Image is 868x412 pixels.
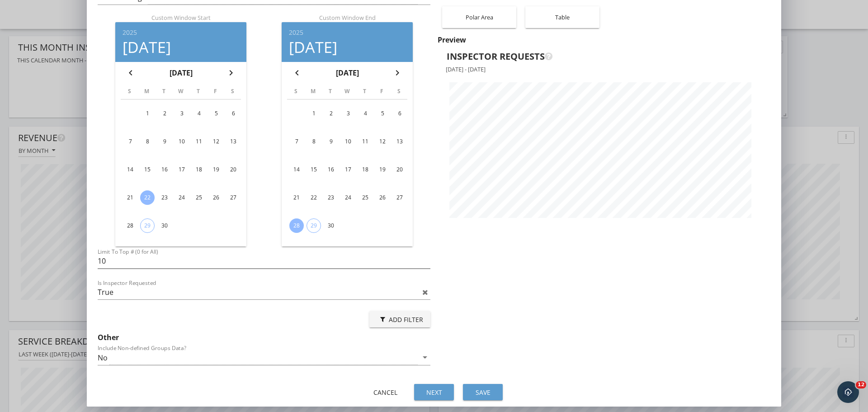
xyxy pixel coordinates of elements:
button: 19 [375,162,390,177]
div: Inspector Requests [447,50,745,63]
div: Save [470,388,495,397]
div: 22 [307,190,321,205]
button: 18 [358,162,373,177]
button: 20 [392,162,407,177]
button: 12 [209,134,223,149]
button: 4 [192,106,206,121]
div: 2025 [123,29,239,36]
button: 30 [157,218,172,233]
button: Add Filter [369,311,430,327]
button: 17 [341,162,355,177]
th: T [356,84,373,99]
div: 7 [289,134,304,149]
th: T [321,84,339,99]
button: 12 [375,134,390,149]
button: 7 [123,134,137,149]
div: [DATE] [123,39,239,55]
button: 21 [123,190,137,205]
button: 4 [358,106,373,121]
th: W [339,84,356,99]
button: 3 [175,106,189,121]
button: 2 [157,106,172,121]
button: Save [463,384,503,400]
div: 27 [226,190,241,205]
button: 10 [175,134,189,149]
th: M [304,84,321,99]
div: No [98,354,108,362]
button: 8 [307,134,321,149]
div: 15 [140,162,155,177]
div: Next [421,388,447,397]
button: 29 [140,218,155,233]
span: 12 [856,381,866,388]
th: S [121,84,138,99]
button: [DATE] [166,64,196,82]
div: Polar Area [447,6,512,28]
div: 6 [226,106,241,121]
button: 3 [341,106,355,121]
div: 10 [341,134,355,149]
div: 27 [392,190,407,205]
th: S [287,84,304,99]
div: 2025 [289,29,406,36]
input: Is Inspector Requested [98,285,418,299]
div: Preview [438,34,770,45]
i: chevron_right [226,67,236,78]
div: 20 [226,162,241,177]
button: [DATE] [332,64,363,82]
button: 2 [324,106,338,121]
div: Cancel [373,388,398,397]
button: 24 [341,190,355,205]
button: 28 [289,218,304,233]
div: Add Filter [377,315,423,324]
button: 23 [157,190,172,205]
button: 19 [209,162,223,177]
button: 9 [157,134,172,149]
button: 16 [324,162,338,177]
button: 30 [324,218,338,233]
div: 24 [175,190,189,205]
button: 8 [140,134,155,149]
button: 28 [123,218,137,233]
button: 23 [324,190,338,205]
th: M [138,84,155,99]
div: 29 [307,219,321,232]
div: 25 [358,190,373,205]
th: S [390,84,407,99]
button: 5 [375,106,390,121]
div: 26 [209,190,223,205]
input: Limit To Top # (0 for All) [98,254,430,269]
div: 6 [392,106,407,121]
button: 25 [192,190,206,205]
button: Next [414,384,454,400]
button: 9 [324,134,338,149]
button: 1 [307,106,321,121]
div: Table [530,6,595,28]
div: 13 [392,134,407,149]
div: 14 [289,162,304,177]
button: 26 [375,190,390,205]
